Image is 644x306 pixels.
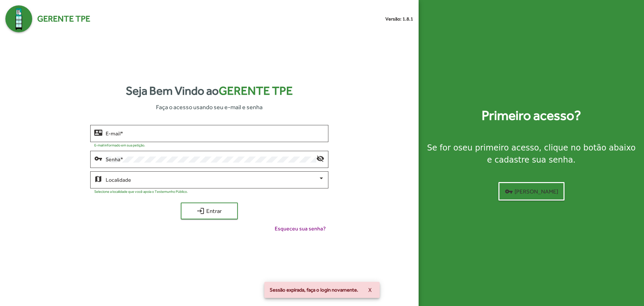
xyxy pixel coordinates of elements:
mat-icon: contact_mail [94,128,102,136]
span: Entrar [187,205,232,217]
span: Faça o acesso usando seu e-mail e senha [156,102,263,112]
mat-hint: Selecione a localidade que você apoia o Testemunho Público. [94,189,188,193]
span: X [368,284,372,296]
span: [PERSON_NAME] [505,185,558,198]
mat-icon: vpn_key [505,187,513,195]
mat-icon: map [94,175,102,183]
button: X [363,284,377,296]
small: Versão: 1.8.1 [385,15,413,23]
strong: Seja Bem Vindo ao [126,82,293,100]
button: [PERSON_NAME] [498,182,565,201]
div: Se for o , clique no botão abaixo e cadastre sua senha. [427,142,636,166]
span: Gerente TPE [219,84,293,97]
span: Esqueceu sua senha? [275,225,326,233]
span: Gerente TPE [37,12,90,25]
strong: Primeiro acesso? [482,105,581,126]
mat-icon: vpn_key [94,154,102,162]
mat-icon: visibility_off [316,154,324,162]
mat-icon: login [197,207,205,215]
strong: seu primeiro acesso [458,143,539,152]
img: Logo Gerente [5,5,32,32]
span: Sessão expirada, faça o login novamente. [270,287,358,293]
mat-hint: E-mail informado em sua petição. [94,143,145,147]
button: Entrar [181,203,238,219]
